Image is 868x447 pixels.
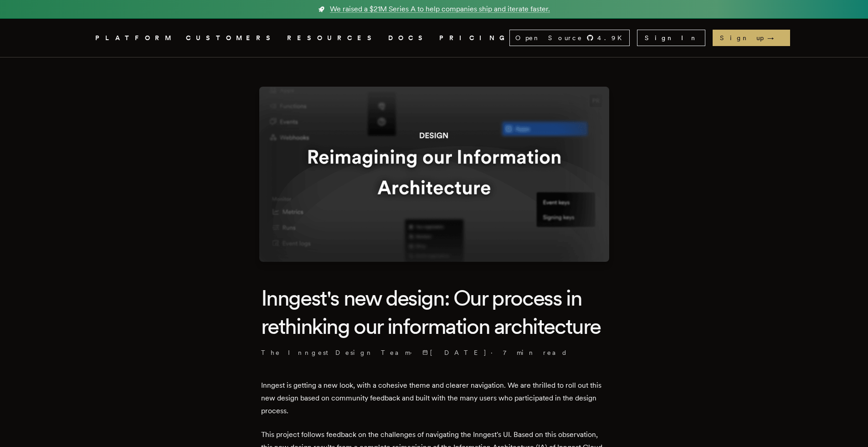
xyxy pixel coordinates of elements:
span: 4.9 K [597,33,627,42]
p: The Inngest Design Team · · [261,348,607,357]
h1: Inngest's new design: Our process in rethinking our information architecture [261,284,607,341]
a: DOCS [388,32,428,44]
a: CUSTOMERS [186,32,276,44]
span: → [767,33,783,42]
span: Open Source [515,33,583,42]
button: PLATFORM [95,32,175,44]
a: PRICING [439,32,509,44]
span: 7 min read [503,348,568,357]
a: Sign up [713,30,790,46]
button: RESOURCES [287,32,377,44]
nav: Global [70,19,799,57]
img: Featured image for Inngest's new design: Our process in rethinking our information architecture b... [259,87,609,262]
span: [DATE] [422,348,487,357]
p: Inngest is getting a new look, with a cohesive theme and clearer navigation. We are thrilled to r... [261,379,607,417]
span: We raised a $21M Series A to help companies ship and iterate faster. [330,4,550,15]
a: Sign In [637,30,705,46]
